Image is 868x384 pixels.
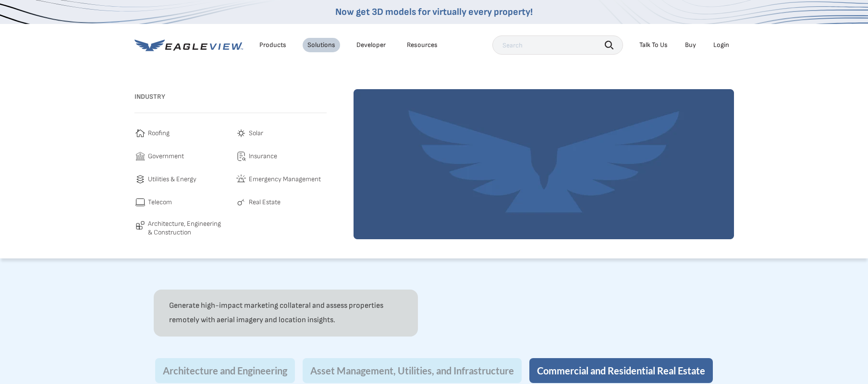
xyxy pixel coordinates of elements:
[134,197,226,208] a: Telecom
[148,197,172,208] span: Telecom
[169,299,403,327] p: Generate high-impact marketing collateral and assess properties remotely with aerial imagery and ...
[249,197,281,208] span: Real Estate
[356,41,386,49] a: Developer
[235,174,247,185] img: emergency-icon.svg
[134,220,146,231] img: architecture-icon.svg
[235,174,327,185] a: Emergency Management
[134,151,146,162] img: government-icon.svg
[249,128,263,139] span: Solar
[335,6,533,18] a: Now get 3D models for virtually every property!
[134,128,146,139] img: roofing-icon.svg
[407,41,438,49] div: Resources
[134,174,226,185] a: Utilities & Energy
[148,174,196,185] span: Utilities & Energy
[134,197,146,208] img: telecom-icon.svg
[259,41,286,49] div: Products
[148,220,226,236] span: Architecture, Engineering & Construction
[134,89,327,105] h3: Industry
[134,174,146,185] img: utilities-icon.svg
[134,220,226,236] a: Architecture, Engineering & Construction
[134,128,226,139] a: Roofing
[303,358,522,383] button: Asset Management, Utilities, and Infrastructure
[235,151,247,162] img: insurance-icon.svg
[492,35,623,55] input: Search
[249,151,277,162] span: Insurance
[235,128,247,139] img: solar-icon.svg
[235,128,327,139] a: Solar
[639,41,668,49] div: Talk To Us
[148,151,184,162] span: Government
[235,197,327,208] a: Real Estate
[249,174,321,185] span: Emergency Management
[307,41,335,49] div: Solutions
[134,151,226,162] a: Government
[713,41,729,49] div: Login
[155,358,295,383] button: Architecture and Engineering
[685,41,696,49] a: Buy
[235,197,247,208] img: real-estate-icon.svg
[148,128,170,139] span: Roofing
[235,151,327,162] a: Insurance
[354,89,734,239] img: solutions-default-image-1.webp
